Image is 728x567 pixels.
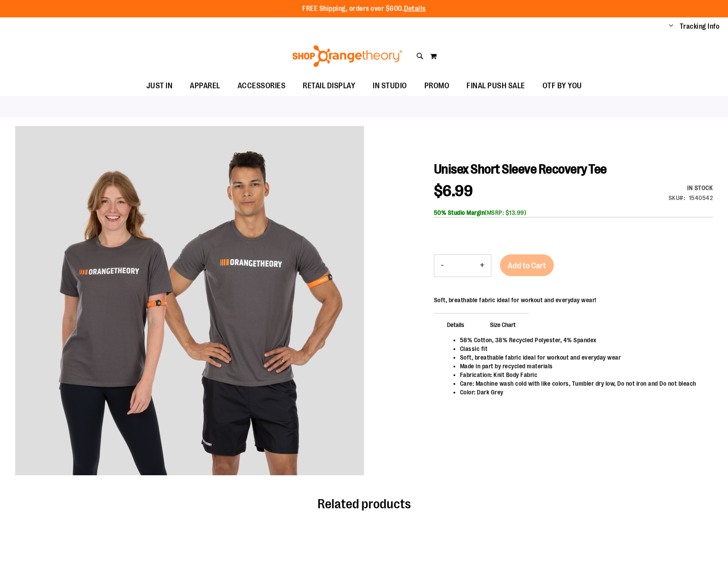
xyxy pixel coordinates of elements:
div: (MSRP: $13.99) [434,208,713,217]
a: APPAREL [181,76,229,96]
span: ACCESSORIES [238,76,286,96]
span: Size Chart [477,313,529,336]
span: OTF BY YOU [543,76,582,96]
a: IN STUDIO [364,76,416,96]
span: $6.99 [434,182,473,200]
div: Soft, breathable fabric ideal for workout and everyday wear! [434,296,596,304]
a: PROMO [416,76,458,96]
li: Classic fit [460,344,704,353]
div: In stock [668,183,713,192]
button: Decrease product quantity [434,255,450,277]
p: FREE Shipping, orders over $600. [302,4,426,14]
a: RETAIL DISPLAY [294,76,364,96]
div: Availability [668,183,713,192]
li: Color: Dark Grey [460,388,704,397]
input: Product quantity [450,255,473,276]
img: Shop Orangetheory [291,45,404,67]
span: FINAL PUSH SALE [467,76,525,96]
a: Tracking Info [680,22,720,31]
a: Details [404,5,426,13]
span: IN STUDIO [373,76,407,96]
button: Account menu [669,22,673,31]
span: Details [434,313,477,336]
span: Unisex Short Sleeve Recovery Tee [434,162,607,177]
li: 58% Cotton, 38% Recycled Polyester, 4% Spandex [460,336,704,344]
a: JUST IN [138,76,182,96]
button: Increase product quantity [473,255,491,277]
b: 50% Studio Margin [434,209,485,216]
li: Made in part by recycled materials [460,362,704,370]
strong: SKU [668,194,685,201]
span: Related products [318,497,411,511]
div: 1540542 [689,193,713,202]
a: OTF BY YOU [534,76,591,96]
span: RETAIL DISPLAY [303,76,355,96]
a: FINAL PUSH SALE [458,76,534,96]
a: ACCESSORIES [229,76,295,96]
span: PROMO [424,76,450,96]
li: Care: Machine wash cold with like colors, Tumbler dry low, Do not iron and Do not bleach [460,379,704,388]
span: JUST IN [146,76,173,96]
li: Soft, breathable fabric ideal for workout and everyday wear [460,353,704,362]
span: APPAREL [190,76,220,96]
li: Fabrication: Knit Body Fabric [460,370,704,379]
img: main product photo [15,126,364,475]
